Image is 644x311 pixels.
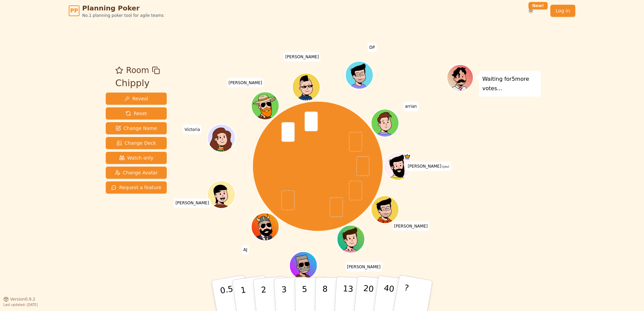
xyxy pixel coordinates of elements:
[106,137,167,149] button: Change Deck
[106,122,167,134] button: Change Name
[406,162,451,171] span: Click to change your name
[115,169,158,176] span: Change Avatar
[403,102,418,111] span: Click to change your name
[404,153,411,160] span: Mike is the host
[117,140,156,146] span: Change Deck
[115,76,160,90] div: Chipply
[385,153,411,179] button: Click to change your avatar
[3,297,35,302] button: Version0.9.2
[70,7,78,15] span: PP
[227,78,264,88] span: Click to change your name
[106,152,167,164] button: Watch only
[441,165,449,168] span: (you)
[82,13,164,18] span: No.1 planning poker tool for agile teams
[525,5,537,17] button: New!
[106,167,167,179] button: Change Avatar
[115,64,123,76] button: Add as favourite
[106,93,167,105] button: Reveal
[550,5,575,17] a: Log in
[116,125,157,132] span: Change Name
[119,154,154,161] span: Watch only
[482,74,538,93] p: Waiting for 5 more votes...
[126,110,147,117] span: Reset
[528,2,548,9] div: New!
[284,52,321,62] span: Click to change your name
[392,221,429,231] span: Click to change your name
[82,3,164,13] span: Planning Poker
[106,181,167,194] button: Request a feature
[126,64,149,76] span: Room
[183,125,202,134] span: Click to change your name
[10,297,35,302] span: Version 0.9.2
[241,245,249,254] span: Click to change your name
[111,184,161,191] span: Request a feature
[368,43,377,52] span: Click to change your name
[345,262,382,272] span: Click to change your name
[69,3,164,18] a: PPPlanning PokerNo.1 planning poker tool for agile teams
[174,198,211,208] span: Click to change your name
[124,95,148,102] span: Reveal
[3,303,38,307] span: Last updated: [DATE]
[106,107,167,119] button: Reset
